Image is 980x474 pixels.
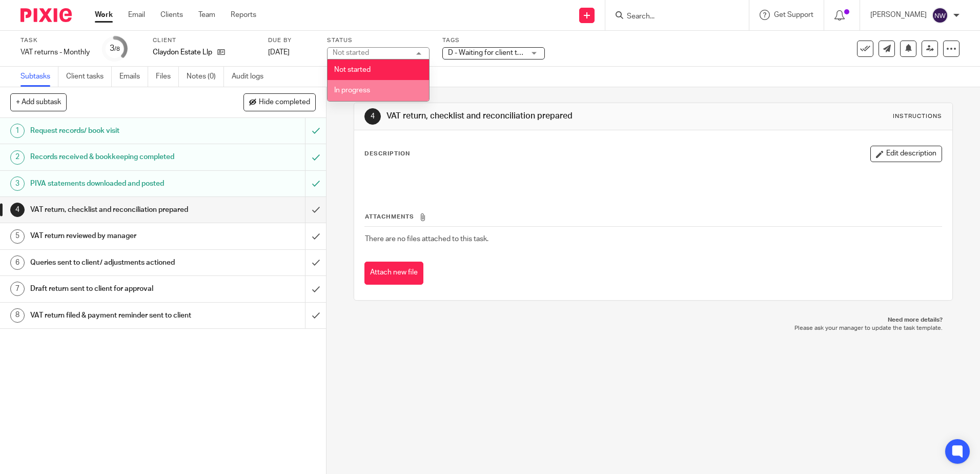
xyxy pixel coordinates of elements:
div: 3 [10,176,25,191]
h1: Request records/ book visit [30,123,207,139]
div: Instructions [893,112,942,121]
span: D - Waiting for client to answer queries [448,49,571,56]
img: Pixie [21,8,72,22]
a: Subtasks [21,67,58,87]
a: Email [128,10,145,20]
a: Notes (0) [187,67,224,87]
label: Task [21,36,90,45]
span: [DATE] [268,49,290,56]
h1: Draft return sent to client for approval [30,281,207,297]
a: Client tasks [66,67,112,87]
div: VAT returns - Monthly [21,47,90,57]
h1: PIVA statements downloaded and posted [30,176,207,191]
div: 8 [10,308,25,323]
p: [PERSON_NAME] [870,10,927,20]
h1: VAT return, checklist and reconciliation prepared [30,202,207,218]
a: Emails [119,67,148,87]
button: + Add subtask [10,93,67,111]
small: /8 [114,46,120,52]
span: There are no files attached to this task. [365,235,488,243]
p: Description [364,150,410,158]
span: In progress [334,87,370,94]
label: Status [327,36,430,45]
h1: VAT return, checklist and reconciliation prepared [386,111,675,122]
button: Edit description [870,146,942,162]
button: Attach new file [364,262,423,285]
h1: Records received & bookkeeping completed [30,149,207,165]
label: Client [153,36,255,45]
span: Attachments [365,214,414,220]
p: Please ask your manager to update the task template. [364,324,942,332]
label: Due by [268,36,314,45]
span: Hide completed [259,98,310,107]
div: 4 [10,203,25,217]
div: 5 [10,229,25,244]
label: Tags [442,36,545,45]
h1: VAT return reviewed by manager [30,228,207,244]
a: Reports [231,10,256,20]
input: Search [626,12,718,22]
div: 7 [10,282,25,296]
a: Clients [160,10,183,20]
div: 1 [10,124,25,138]
a: Audit logs [232,67,271,87]
p: Need more details? [364,316,942,324]
img: svg%3E [932,7,948,24]
span: Get Support [774,11,813,18]
div: 6 [10,255,25,270]
p: Claydon Estate Llp [153,47,212,57]
h1: VAT return filed & payment reminder sent to client [30,308,207,323]
a: Files [156,67,179,87]
div: 3 [110,43,120,54]
span: Not started [334,66,371,73]
h1: Queries sent to client/ adjustments actioned [30,255,207,270]
div: Not started [333,49,369,56]
a: Work [95,10,113,20]
div: 4 [364,108,381,125]
button: Hide completed [243,93,316,111]
a: Team [198,10,215,20]
div: 2 [10,150,25,165]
